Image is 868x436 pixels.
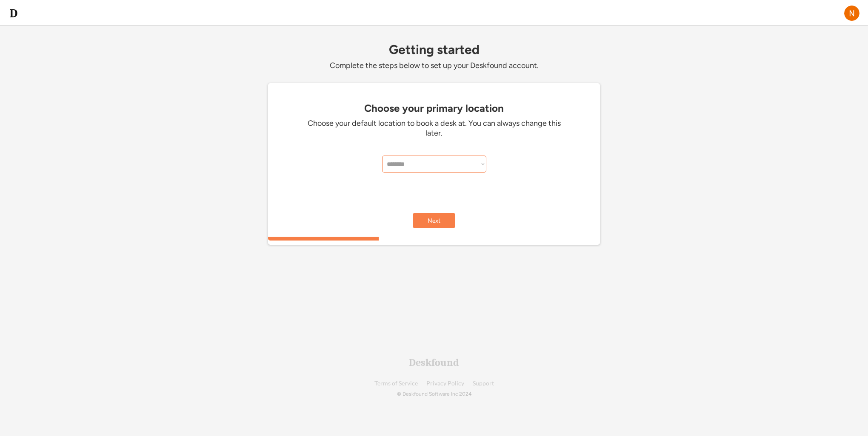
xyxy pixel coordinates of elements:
[272,102,596,114] div: Choose your primary location
[270,237,602,241] div: 33.3333333333333%
[413,213,455,228] button: Next
[9,8,19,18] img: d-whitebg.png
[306,119,562,139] div: Choose your default location to book a desk at. You can always change this later.
[268,42,600,57] div: Getting started
[374,380,418,387] a: Terms of Service
[844,6,859,21] img: ACg8ocJq8NmwZj__GMvT3dNPlJWMZ9tE7Ip-mqIJuK9VMyq4tbCfJw=s96-c
[268,61,600,71] div: Complete the steps below to set up your Deskfound account.
[473,380,494,387] a: Support
[409,357,459,368] div: Deskfound
[426,380,464,387] a: Privacy Policy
